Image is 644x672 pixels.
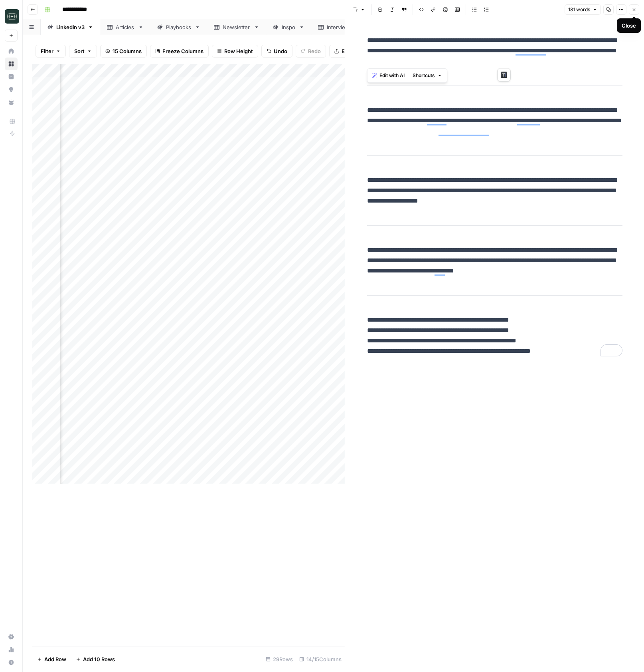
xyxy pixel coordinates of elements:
[5,96,18,109] a: Your Data
[362,32,627,360] div: To enrich screen reader interactions, please activate Accessibility in Grammarly extension settings
[36,45,66,58] button: Filter
[207,19,266,35] a: Newsletter
[274,47,287,55] span: Undo
[74,47,85,55] span: Sort
[32,653,71,666] button: Add Row
[568,6,590,13] span: 181 words
[5,45,18,58] a: Home
[311,19,388,35] a: Interview -> Briefs
[41,19,100,35] a: Linkedin v3
[5,643,18,656] a: Usage
[263,653,296,666] div: 29 Rows
[41,47,53,55] span: Filter
[83,655,115,663] span: Add 10 Rows
[329,45,375,58] button: Export CSV
[5,70,18,83] a: Insights
[44,655,66,663] span: Add Row
[327,23,373,31] div: Interview -> Briefs
[409,70,445,81] button: Shortcuts
[5,630,18,643] a: Settings
[413,72,435,79] span: Shortcuts
[113,47,142,55] span: 15 Columns
[150,19,207,35] a: Playbooks
[5,58,18,70] a: Browse
[379,72,405,79] span: Edit with AI
[261,45,292,58] button: Undo
[5,656,18,669] button: Help + Support
[282,23,296,31] div: Inspo
[369,70,408,81] button: Edit with AI
[565,4,601,15] button: 181 words
[266,19,311,35] a: Inspo
[212,45,258,58] button: Row Height
[296,653,345,666] div: 14/15 Columns
[5,83,18,96] a: Opportunities
[162,47,203,55] span: Freeze Columns
[56,23,85,31] div: Linkedin v3
[150,45,209,58] button: Freeze Columns
[223,23,251,31] div: Newsletter
[71,653,120,666] button: Add 10 Rows
[308,47,321,55] span: Redo
[116,23,135,31] div: Articles
[100,19,150,35] a: Articles
[5,6,18,26] button: Workspace: Catalyst
[100,45,147,58] button: 15 Columns
[166,23,192,31] div: Playbooks
[296,45,326,58] button: Redo
[622,22,636,30] div: Close
[224,47,253,55] span: Row Height
[69,45,97,58] button: Sort
[5,9,19,24] img: Catalyst Logo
